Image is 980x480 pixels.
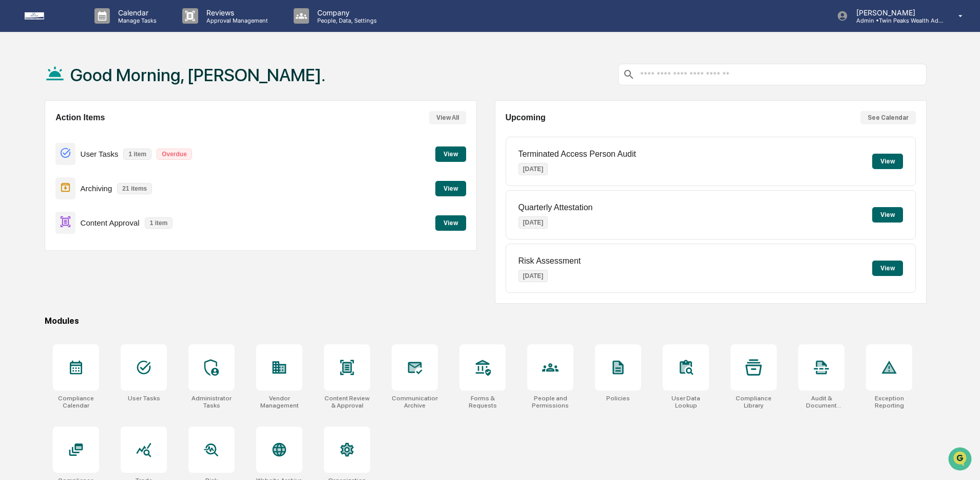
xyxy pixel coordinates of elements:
[731,395,777,409] div: Compliance Library
[128,395,160,402] div: User Tasks
[459,395,506,409] div: Forms & Requests
[10,150,18,158] div: 🔎
[506,113,546,122] h2: Upcoming
[55,113,105,122] h2: Action Items
[35,79,168,89] div: Start new chat
[45,316,927,326] div: Modules
[35,89,130,97] div: We're available if you need us!
[117,183,152,194] p: 21 items
[27,47,169,58] input: Clear
[429,111,466,124] button: View All
[518,270,548,282] p: [DATE]
[947,446,975,474] iframe: Open customer support
[74,131,83,139] div: 🗄️
[81,218,140,227] p: Content Approval
[435,215,466,231] button: View
[872,154,903,169] button: View
[392,395,438,409] div: Communications Archive
[866,395,912,409] div: Exception Reporting
[309,17,382,24] p: People, Data, Settings
[872,261,903,276] button: View
[25,12,74,20] img: logo
[518,150,636,159] p: Terminated Access Person Audit
[198,8,273,17] p: Reviews
[518,216,548,229] p: [DATE]
[81,150,119,158] p: User Tasks
[145,217,173,229] p: 1 item
[123,149,151,160] p: 1 item
[85,130,127,140] span: Attestations
[102,174,124,182] span: Pylon
[21,130,66,140] span: Preclearance
[872,207,903,223] button: View
[198,17,273,24] p: Approval Management
[309,8,382,17] p: Company
[435,181,466,196] button: View
[53,395,99,409] div: Compliance Calendar
[70,125,131,144] a: 🗄️Attestations
[10,79,29,97] img: 1746055101610-c473b297-6a78-478c-a979-82029cc54cd1
[324,395,370,409] div: Content Review & Approval
[518,256,581,266] p: Risk Assessment
[6,145,69,163] a: 🔎Data Lookup
[848,17,944,24] p: Admin • Twin Peaks Wealth Advisors
[518,203,593,212] p: Quarterly Attestation
[110,17,162,24] p: Manage Tasks
[606,395,630,402] div: Policies
[518,163,548,175] p: [DATE]
[435,146,466,162] button: View
[798,395,844,409] div: Audit & Document Logs
[81,184,112,193] p: Archiving
[21,149,65,159] span: Data Lookup
[435,183,466,193] a: View
[70,65,325,85] h1: Good Morning, [PERSON_NAME].
[256,395,302,409] div: Vendor Management
[10,131,18,139] div: 🖐️
[663,395,709,409] div: User Data Lookup
[6,125,70,144] a: 🖐️Preclearance
[860,111,916,124] button: See Calendar
[10,22,187,38] p: How can we help?
[110,8,162,17] p: Calendar
[435,149,466,158] a: View
[188,395,235,409] div: Administrator Tasks
[72,174,124,182] a: Powered byPylon
[527,395,573,409] div: People and Permissions
[848,8,944,17] p: [PERSON_NAME]
[175,82,187,94] button: Start new chat
[157,149,192,160] p: Overdue
[435,217,466,227] a: View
